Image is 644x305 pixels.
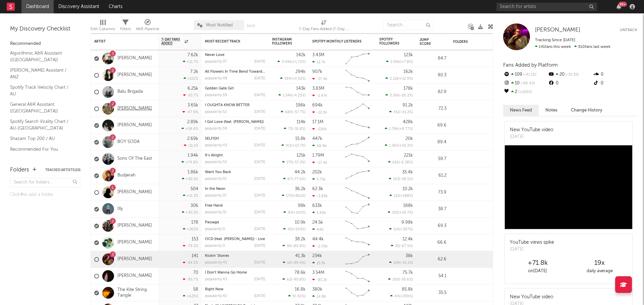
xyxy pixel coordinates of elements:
[399,127,412,131] span: +8.77 %
[296,103,306,107] div: 196k
[293,110,305,114] span: -57.7 %
[277,60,306,64] div: ( )
[205,187,225,191] a: In the Neon
[117,223,152,229] a: [PERSON_NAME]
[420,88,446,96] div: 82.9
[564,105,609,116] button: Change History
[402,187,413,191] div: 10.2k
[10,178,80,187] input: Search for folders...
[278,93,306,97] div: ( )
[453,40,503,44] div: Folders
[503,79,548,88] div: 10
[392,161,399,164] span: 616
[420,122,446,130] div: 69.6
[293,228,305,231] span: +543 %
[206,23,233,27] span: Most Notified
[404,86,413,91] div: 178k
[403,120,413,124] div: 428k
[400,228,412,231] span: +307 %
[400,177,412,181] span: -58.5 %
[283,94,292,97] span: 1.54k
[297,120,306,124] div: 114k
[205,254,229,258] a: Kickin' Stones
[400,110,412,114] span: -41.2 %
[205,288,223,291] a: Right Now
[292,77,305,81] span: +0.52 %
[205,160,227,164] div: popularity: 52
[522,73,536,77] span: -41.1 %
[312,77,327,81] div: -17.4k
[391,244,413,248] div: ( )
[312,40,363,44] div: Spotify Monthly Listeners
[342,117,373,134] svg: Chart title
[254,93,265,97] div: [DATE]
[295,220,306,225] div: 10.9k
[117,173,136,178] a: Budjerah
[312,194,328,198] div: -3.85k
[401,60,412,64] span: +7.8 %
[117,156,152,162] a: Sons Of The East
[420,205,446,213] div: 38.7
[392,211,398,215] span: 105
[205,70,265,74] div: All Flowers In Time Bend Towards The Sun
[389,110,413,114] div: ( )
[187,86,198,91] div: 6.25k
[183,194,198,198] div: +11.3 %
[342,218,373,234] svg: Chart title
[205,137,219,141] a: SELFISH
[510,134,553,140] div: [DATE]
[385,143,413,148] div: ( )
[565,73,579,77] span: -33.3 %
[342,134,373,151] svg: Chart title
[293,194,305,198] span: +861 %
[91,25,115,33] div: Edit Columns
[535,45,610,49] span: 310 fans last week
[390,77,398,81] span: 2.12k
[187,53,198,57] div: 7.62k
[503,105,539,116] button: News Feed
[299,17,349,36] div: 7-Day Fans Added (7-Day Fans Added)
[342,234,373,251] svg: Chart title
[296,53,306,57] div: 142k
[400,244,412,248] span: -67.5 %
[205,170,231,174] a: Want You Back
[205,120,265,124] div: I Got Love (feat. Nate Dogg)
[254,244,265,248] div: [DATE]
[117,273,152,279] a: [PERSON_NAME]
[10,191,80,199] div: Click to add a folder.
[394,194,399,198] span: 121
[190,70,198,74] div: 7.2k
[388,160,413,164] div: ( )
[284,77,291,81] span: 194
[293,177,305,181] span: -77.6 %
[295,254,306,258] div: 41.3k
[535,45,571,49] span: 141 fans this week
[205,110,227,114] div: popularity: 52
[420,222,446,230] div: 69.3
[312,144,327,148] div: 48.9k
[205,204,223,208] a: Free Hand
[205,87,265,90] div: Golden Gate Girl
[406,137,413,141] div: 20k
[117,106,152,111] a: [PERSON_NAME]
[312,220,323,225] div: 24.5k
[593,70,637,79] div: 0
[386,60,413,64] div: ( )
[205,103,265,107] div: I OUGHTA KNOW BETTER
[312,110,327,115] div: -12.2k
[282,244,306,248] div: ( )
[254,144,265,147] div: [DATE]
[297,153,306,158] div: 125k
[342,67,373,84] svg: Chart title
[205,70,279,74] a: All Flowers In Time Bend Towards The Sun
[183,76,198,81] div: +101 %
[205,244,225,248] div: popularity: 3
[117,287,155,299] a: The Kite String Tangle
[296,86,306,91] div: 143k
[117,56,152,61] a: [PERSON_NAME]
[342,100,373,117] svg: Chart title
[117,240,152,245] a: [PERSON_NAME]
[205,154,265,157] div: It’s Alright
[288,127,292,131] span: 73
[184,143,198,148] div: -21.1 %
